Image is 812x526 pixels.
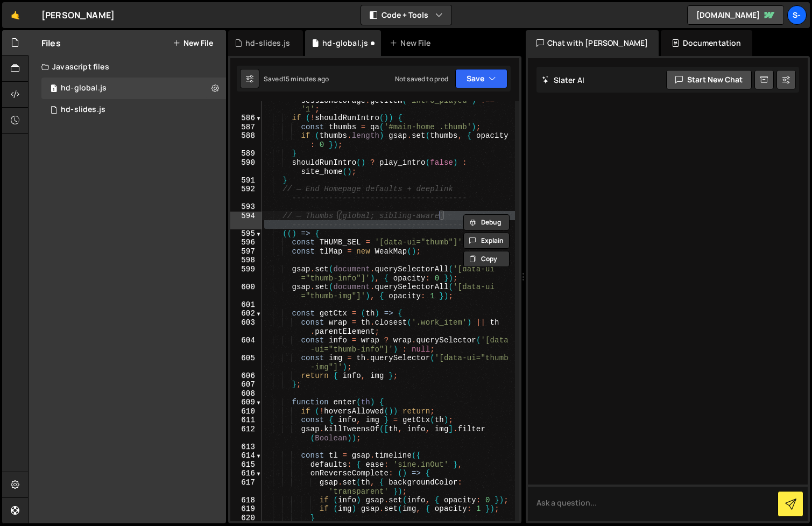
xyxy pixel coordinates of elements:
div: 591 [230,176,262,185]
button: Save [455,69,507,88]
div: 605 [230,354,262,371]
div: 601 [230,300,262,310]
div: 587 [230,123,262,132]
div: 618 [230,496,262,505]
div: 611 [230,416,262,425]
div: hd-global.js [61,83,107,93]
div: 603 [230,318,262,336]
button: Debug [463,214,510,230]
div: 17020/47060.js [41,99,226,121]
div: Chat with [PERSON_NAME] [526,30,659,56]
div: 17020/46749.js [41,78,226,99]
div: Javascript files [29,56,226,78]
div: Saved [264,74,329,83]
div: 599 [230,265,262,283]
div: 615 [230,460,262,469]
div: 619 [230,504,262,514]
button: New File [173,39,213,47]
button: Start new chat [666,70,752,89]
div: hd-slides.js [61,105,105,115]
div: 590 [230,158,262,176]
div: 609 [230,398,262,407]
div: 598 [230,256,262,265]
a: 🤙 [2,2,29,28]
div: 15 minutes ago [283,74,329,83]
div: [PERSON_NAME] [41,9,115,22]
a: [DOMAIN_NAME] [687,5,784,25]
div: 600 [230,283,262,300]
div: 613 [230,443,262,452]
div: 610 [230,407,262,416]
a: s- [787,5,807,25]
button: Explain [463,233,510,249]
div: 616 [230,469,262,478]
div: 596 [230,238,262,247]
button: Copy [463,251,510,267]
div: Documentation [661,30,752,56]
div: 606 [230,371,262,381]
div: 607 [230,380,262,389]
div: 602 [230,309,262,318]
div: 612 [230,425,262,443]
div: 608 [230,389,262,398]
div: 594 [230,212,262,229]
div: 593 [230,202,262,212]
div: 614 [230,451,262,460]
h2: Files [41,37,61,49]
div: 597 [230,247,262,256]
div: 592 [230,185,262,202]
div: 588 [230,131,262,149]
div: 586 [230,114,262,123]
div: 589 [230,149,262,158]
div: Not saved to prod [395,74,449,83]
h2: Slater AI [542,75,585,85]
div: New File [390,38,435,48]
div: hd-slides.js [245,38,290,48]
div: hd-global.js [322,38,368,48]
div: 604 [230,336,262,354]
div: 617 [230,478,262,496]
div: 620 [230,514,262,523]
button: Code + Tools [361,5,451,25]
div: 595 [230,229,262,239]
